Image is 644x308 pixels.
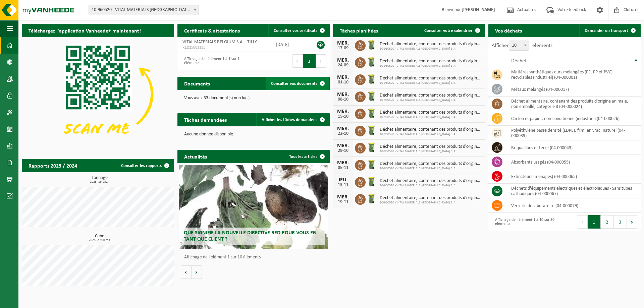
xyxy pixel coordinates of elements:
a: Consulter vos documents [266,77,329,90]
img: WB-0140-HPE-GN-50 [366,176,377,187]
td: carton et papier, non-conditionné (industriel) (04-000026) [506,111,641,126]
span: Déchet alimentaire, contenant des produits d'origine animale, non emballé, catég... [380,42,482,47]
button: Vorige [181,265,192,279]
h2: Rapports 2025 / 2024 [22,159,84,172]
button: Previous [292,54,303,68]
div: MER. [336,41,350,46]
a: Consulter vos certificats [268,24,329,37]
img: WB-0140-HPE-GN-50 [366,193,377,204]
img: WB-0140-HPE-GN-50 [366,108,377,119]
span: 10-960520 - VITAL MATERIALS [GEOGRAPHIC_DATA] S.A. [380,115,482,119]
button: 1 [303,54,316,68]
span: Afficher les tâches demandées [262,118,317,122]
strong: [PERSON_NAME] [462,7,495,12]
span: 2025: 16,951 t [25,180,174,184]
div: JEU. [336,177,350,183]
span: VITAL MATERIALS BELGIUM S.A. - TILLY [182,40,257,45]
div: 29-10 [336,148,350,153]
a: Consulter les rapports [116,159,173,172]
span: Déchet alimentaire, contenant des produits d'origine animale, non emballé, catég... [380,144,482,149]
div: Affichage de l'élément 1 à 10 sur 30 éléments [492,214,561,229]
span: Déchet alimentaire, contenant des produits d'origine animale, non emballé, catég... [380,195,482,201]
div: MER. [336,58,350,63]
div: 08-10 [336,97,350,102]
div: Affichage de l'élément 1 à 1 sur 1 éléments [181,54,250,68]
button: Next [316,54,326,68]
span: 10 [509,41,529,51]
p: Vous avez 33 document(s) non lu(s). [184,96,323,101]
h2: Tâches demandées [177,113,233,126]
p: Affichage de l'élément 1 sur 10 éléments [184,255,326,260]
span: 10-960520 - VITAL MATERIALS BELGIUM S.A. - TILLY [89,5,199,15]
span: 10-960520 - VITAL MATERIALS [GEOGRAPHIC_DATA] S.A. [380,47,482,51]
span: Déchet alimentaire, contenant des produits d'origine animale, non emballé, catég... [380,161,482,167]
h2: Tâches planifiées [333,24,385,37]
a: Tous les articles [284,150,329,163]
h2: Documents [177,77,217,90]
td: briquaillons et terre (04-000043) [506,140,641,155]
span: Que signifie la nouvelle directive RED pour vous en tant que client ? [184,230,317,242]
a: Que signifie la nouvelle directive RED pour vous en tant que client ? [179,165,328,249]
img: Download de VHEPlus App [22,37,174,151]
button: 1 [588,215,601,229]
h2: Certificats & attestations [177,24,247,37]
button: 2 [601,215,614,229]
div: 24-09 [336,63,350,68]
span: 2025: 2,920 m3 [25,239,174,242]
span: RED25001135 [182,45,266,50]
img: WB-0140-HPE-GN-50 [366,142,377,153]
span: 10-960520 - VITAL MATERIALS [GEOGRAPHIC_DATA] S.A. [380,64,482,68]
div: MER. [336,109,350,114]
span: Consulter votre calendrier [424,28,473,33]
h3: Cube [25,234,174,242]
td: déchet alimentaire, contenant des produits d'origine animale, non emballé, catégorie 3 (04-000024) [506,97,641,111]
td: déchets d'équipements électriques et électroniques - Sans tubes cathodiques (04-000067) [506,184,641,198]
a: Afficher les tâches demandées [256,113,329,126]
td: métaux mélangés (04-000017) [506,82,641,97]
span: Déchet alimentaire, contenant des produits d'origine animale, non emballé, catég... [380,127,482,132]
td: matières synthétiques durs mélangées (PE, PP et PVC), recyclables (industriel) (04-000001) [506,67,641,82]
td: absorbants usagés (04-000055) [506,155,641,169]
span: 10-960520 - VITAL MATERIALS [GEOGRAPHIC_DATA] S.A. [380,184,482,188]
td: polyéthylène basse densité (LDPE), film, en vrac, naturel (04-000039) [506,126,641,140]
img: WB-0140-HPE-GN-50 [366,125,377,136]
div: 19-11 [336,200,350,204]
span: Demander un transport [585,28,628,33]
div: MER. [336,92,350,97]
h2: Vos déchets [488,24,529,37]
span: Déchet [511,58,527,64]
button: 3 [614,215,627,229]
img: WB-0140-HPE-GN-50 [366,56,377,68]
a: Consulter votre calendrier [419,24,484,37]
span: 10-960520 - VITAL MATERIALS [GEOGRAPHIC_DATA] S.A. [380,98,482,102]
span: Déchet alimentaire, contenant des produits d'origine animale, non emballé, catég... [380,76,482,81]
div: 22-10 [336,131,350,136]
span: 10-960520 - VITAL MATERIALS [GEOGRAPHIC_DATA] S.A. [380,167,482,171]
span: Déchet alimentaire, contenant des produits d'origine animale, non emballé, catég... [380,59,482,64]
div: 15-10 [336,114,350,119]
span: 10-960520 - VITAL MATERIALS [GEOGRAPHIC_DATA] S.A. [380,149,482,153]
td: [DATE] [271,37,307,52]
span: Consulter vos certificats [274,28,317,33]
span: Déchet alimentaire, contenant des produits d'origine animale, non emballé, catég... [380,110,482,115]
label: Afficher éléments [492,43,552,48]
button: Next [627,215,637,229]
div: MER. [336,126,350,131]
h2: Téléchargez l'application Vanheede+ maintenant! [22,24,148,37]
div: MER. [336,194,350,200]
img: WB-0140-HPE-GN-50 [366,90,377,102]
button: Volgende [192,265,202,279]
td: verrerie de laboratoire (04-000079) [506,198,641,213]
p: Aucune donnée disponible. [184,132,323,137]
button: Previous [577,215,588,229]
div: MER. [336,75,350,80]
div: 13-11 [336,183,350,187]
span: Déchet alimentaire, contenant des produits d'origine animale, non emballé, catég... [380,178,482,184]
td: extincteurs (ménages) (04-000065) [506,169,641,184]
span: 10-960520 - VITAL MATERIALS [GEOGRAPHIC_DATA] S.A. [380,81,482,85]
span: Déchet alimentaire, contenant des produits d'origine animale, non emballé, catég... [380,93,482,98]
h2: Actualités [177,150,214,163]
div: 01-10 [336,80,350,85]
h3: Tonnage [25,176,174,184]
